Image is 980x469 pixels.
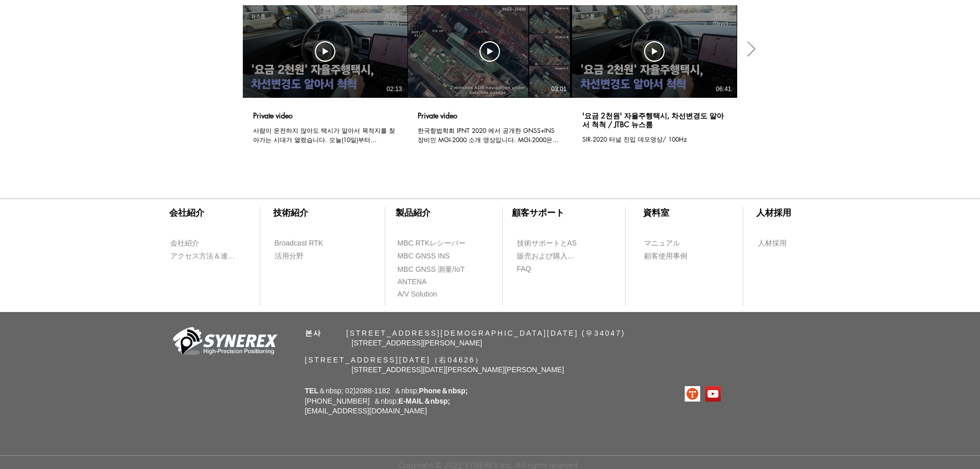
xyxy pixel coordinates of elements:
span: FAQ [517,264,531,274]
span: ​顧客サポート [512,208,564,218]
span: MBC RTKレシーバー [398,238,466,249]
a: Broadcast RTK [274,237,333,250]
button: 動画を再生 [644,41,665,62]
a: アクセス方法＆連絡先 [170,250,239,263]
span: Broadcast RTK [275,238,324,249]
span: E-MAIL＆nbsp; [399,397,450,405]
span: [STREET_ADDRESS][PERSON_NAME] [352,339,483,347]
a: MBC RTKレシーバー [397,237,474,250]
button: Private video한국항법학회 IPNT 2020 에서 공개한 GNSS+INS 장비인 MGI-2000 소개 영상입니다. MGI-2000은 GNSS와 IMU 센서를 결합한 ... [407,98,572,145]
span: 人材採用 [758,238,787,249]
div: SIR-2020 터널 진입 데모영상/ 100Hz [582,134,687,145]
button: 次の動画 [737,3,765,96]
span: ​ [STREET_ADDRESS][DEMOGRAPHIC_DATA][DATE] (우34047) [305,329,626,337]
a: マニュアル [644,237,703,250]
a: 技術サポートとAS [516,237,594,250]
span: アクセス方法＆連絡先 [170,251,239,262]
span: 会社紹介 [170,238,199,249]
a: MBC GNSS 測量/IoT [397,263,487,276]
ul: SNS バー [685,386,721,402]
a: A/V Solution [397,288,456,301]
button: '요금 2천원' 자율주행택시, 차선변경도 알아서 척척 / JTBC 뉴스룸SIR-2020 터널 진입 데모영상/ 100Hz [572,98,737,145]
span: MBC GNSS 測量/IoT [398,265,465,275]
div: 02:13 [386,85,402,93]
a: MBC GNSS INS [397,250,461,263]
span: ​資料室 [643,208,669,218]
span: ​人材採用 [756,208,791,218]
div: 03:01 [551,85,566,93]
a: FAQ [516,263,576,275]
div: 06:41 [716,85,731,93]
img: 유튜브 사회 아이콘 [705,386,721,402]
div: 한국항법학회 IPNT 2020 에서 공개한 GNSS+INS 장비인 MGI-2000 소개 영상입니다. MGI-2000은 GNSS와 IMU 센서를 결합한 관성 항법 장치이며, 추측 항 [418,126,562,145]
h3: Private video [253,110,293,120]
span: [STREET_ADDRESS][DATE][PERSON_NAME][PERSON_NAME] [352,366,564,374]
span: [STREET_ADDRESS][DATE]（右04626） [305,356,484,364]
span: 본사 [305,329,323,337]
h3: Private video [418,110,457,120]
iframe: Wix Chat [790,145,980,469]
button: 動画を再生 [479,41,500,62]
span: ​製品紹介 [396,208,431,218]
div: "자율주행" チャンネル動画 [241,3,737,147]
div: 사람이 운전하지 않아도 택시가 알아서 목적지를 찾아가는 시대가 열렸습니다. 오늘(10일)부터 서울 일부지역에서 '자율주행택시'가 서비스를 시작했습니다. 거리와 상관 없이 한번에 2 [253,126,397,145]
a: 会社紹介 [170,237,229,250]
a: 活用分野 [274,250,333,263]
img: 티스토리로고 [685,386,700,402]
h3: '요금 2천원' 자율주행택시, 차선변경도 알아서 척척 / JTBC 뉴스룸 [582,110,726,129]
button: Private video사람이 운전하지 않아도 택시가 알아서 목적지를 찾아가는 시대가 열렸습니다. 오늘(10일)부터 서울 일부지역에서 '자율주행택시'가 서비스를 시작했습니다.... [243,98,407,145]
span: 販売および購入に関するお問い合わせ [517,251,575,262]
span: MBC GNSS INS [398,251,450,262]
a: 人材採用 [757,237,806,250]
span: 顧客使用事例 [644,251,687,262]
a: 顧客使用事例 [644,250,703,263]
span: Phone＆nbsp; [419,387,468,395]
span: ​技術紹介 [273,208,308,218]
span: A/V Solution [398,289,437,300]
a: [EMAIL_ADDRESS][DOMAIN_NAME] [305,407,427,415]
img: 会社_ロゴ-removebg-preview.png [167,326,280,359]
a: 販売および購入に関するお問い合わせ [516,250,576,263]
span: 活用分野 [275,251,304,262]
span: TEL [305,387,318,395]
span: マニュアル [644,238,680,249]
a: ANTENA [397,275,456,288]
span: Copyright © 2022 SYNEREX Inc. All rights reserved [399,460,578,469]
span: ANTENA [398,277,427,287]
button: 動画を再生 [315,41,335,62]
span: 技術サポートとAS [517,238,577,249]
span: ​会社紹介 [169,208,204,218]
span: ＆nbsp; 02)2088-1182 ＆nbsp; [PHONE_NUMBER] ＆nbsp; [305,387,468,415]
